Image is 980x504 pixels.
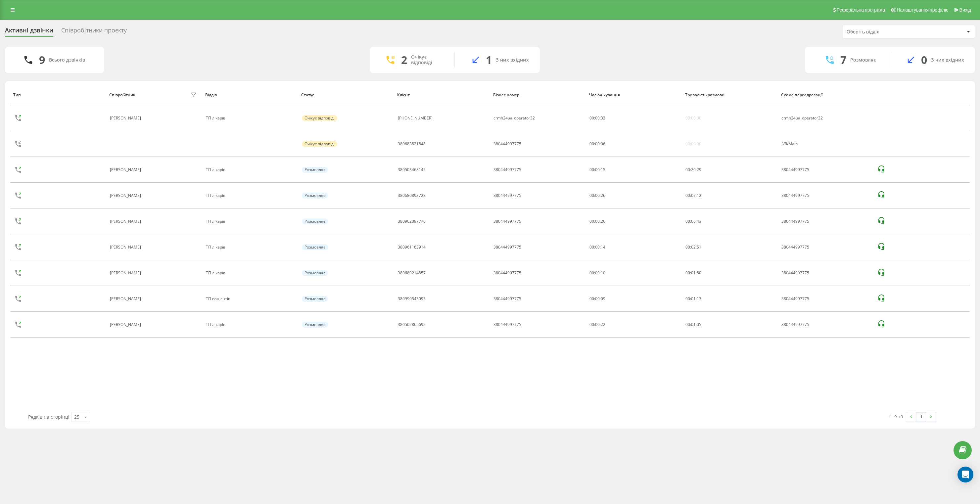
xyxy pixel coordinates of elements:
span: 51 [697,244,701,250]
div: ТП пацієнтів [206,297,295,301]
div: 380444997775 [781,219,870,224]
div: [PERSON_NAME] [110,271,143,275]
div: 380961163914 [398,245,426,250]
span: 00 [685,167,690,172]
div: 00:00:22 [589,322,678,327]
span: 13 [697,296,701,301]
div: Час очікування [589,93,679,97]
div: : : [589,116,605,120]
div: 380683821848 [398,142,426,146]
div: 0 [921,54,927,66]
span: 01 [691,270,696,276]
span: Реферальна програма [837,7,885,13]
div: [PERSON_NAME] [110,322,143,327]
div: ТП лікарів [206,245,295,250]
div: Співробітник [109,93,135,97]
div: 380444997775 [493,322,521,327]
div: 00:00:00 [685,116,701,120]
div: Тривалість розмови [685,93,775,97]
span: Вихід [959,7,971,13]
div: : : [685,297,701,301]
div: : : [685,271,701,275]
div: : : [685,167,701,172]
div: Всього дзвінків [49,57,85,63]
div: [PERSON_NAME] [110,193,143,198]
div: 380444997775 [781,297,870,301]
div: 00:00:10 [589,271,678,275]
div: 380990543093 [398,297,426,301]
div: 380444997775 [781,271,870,275]
div: [PERSON_NAME] [110,167,143,172]
div: [PERSON_NAME] [110,219,143,224]
span: 07 [691,193,696,198]
span: 00 [685,270,690,276]
div: З них вхідних [931,57,964,63]
div: 380444997775 [493,219,521,224]
div: 380680898728 [398,193,426,198]
div: З них вхідних [496,57,529,63]
div: 00:00:15 [589,167,678,172]
div: ТП лікарів [206,219,295,224]
div: 380962097776 [398,219,426,224]
div: 380502865692 [398,322,426,327]
div: [PERSON_NAME] [110,245,143,250]
span: 05 [697,322,701,327]
span: 00 [685,322,690,327]
div: 380444997775 [493,167,521,172]
div: : : [589,142,605,146]
div: : : [685,219,701,224]
div: 380503468145 [398,167,426,172]
span: 33 [601,115,605,121]
span: 00 [589,115,594,121]
div: Розмовляє [302,193,328,199]
div: ТП лікарів [206,167,295,172]
span: 50 [697,270,701,276]
div: ТП лікарів [206,322,295,327]
div: Розмовляє [302,167,328,173]
span: 00 [595,115,600,121]
span: 00 [685,244,690,250]
div: 380444997775 [493,142,521,146]
div: 00:00:00 [685,142,701,146]
div: 380444997775 [493,271,521,275]
div: IVR/Main [781,142,870,146]
span: 02 [691,244,696,250]
div: Open Intercom Messenger [957,467,973,482]
div: crmh24ua_operator32 [493,116,535,120]
div: Клієнт [397,93,487,97]
div: Розмовляє [302,296,328,302]
a: 1 [916,412,926,422]
div: Розмовляє [302,244,328,250]
div: ТП лікарів [206,193,295,198]
span: 29 [697,167,701,172]
div: Розмовляє [850,57,876,63]
span: Налаштування профілю [897,7,948,13]
span: 00 [685,296,690,301]
div: 380444997775 [493,297,521,301]
div: 380444997775 [781,322,870,327]
div: Активні дзвінки [5,27,53,37]
div: ТП лікарів [206,271,295,275]
div: 380680214857 [398,271,426,275]
div: Відділ [205,93,295,97]
span: 00 [685,193,690,198]
div: Бізнес номер [493,93,583,97]
div: 00:00:26 [589,219,678,224]
span: 43 [697,218,701,224]
div: 00:00:09 [589,297,678,301]
div: Розмовляє [302,218,328,224]
span: 06 [691,218,696,224]
div: Оберіть відділ [847,29,926,35]
div: Очікує відповіді [302,141,337,147]
span: 01 [691,296,696,301]
div: 9 [39,54,45,66]
div: Статус [301,93,391,97]
div: 2 [401,54,407,66]
div: 380444997775 [781,193,870,198]
div: 00:00:14 [589,245,678,250]
span: 00 [589,141,594,147]
span: 12 [697,193,701,198]
div: Співробітники проєкту [61,27,127,37]
div: Схема переадресації [781,93,871,97]
div: 380444997775 [493,193,521,198]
